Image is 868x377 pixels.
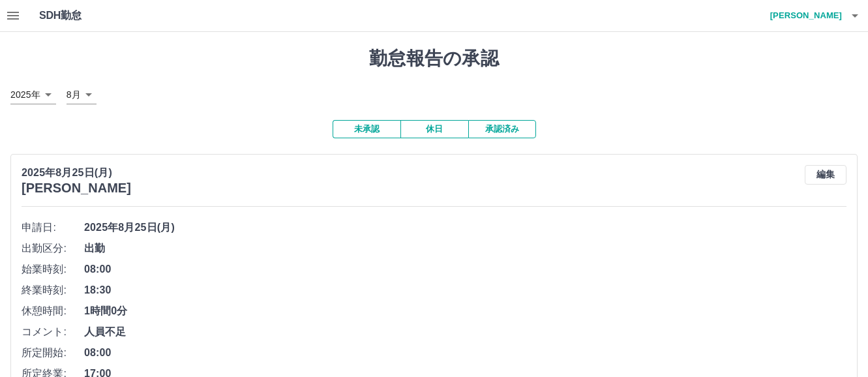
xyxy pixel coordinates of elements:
[84,324,846,340] span: 人員不足
[468,120,536,138] button: 承認済み
[22,262,84,277] span: 始業時刻:
[84,220,846,235] span: 2025年8月25日(月)
[84,262,846,277] span: 08:00
[84,345,846,361] span: 08:00
[805,165,846,185] button: 編集
[22,345,84,361] span: 所定開始:
[22,220,84,235] span: 申請日:
[84,303,846,319] span: 1時間0分
[333,120,400,138] button: 未承認
[22,165,131,181] p: 2025年8月25日(月)
[10,85,56,104] div: 2025年
[84,241,846,256] span: 出勤
[22,324,84,340] span: コメント:
[22,303,84,319] span: 休憩時間:
[10,48,858,70] h1: 勤怠報告の承認
[22,181,131,196] h3: [PERSON_NAME]
[22,241,84,256] span: 出勤区分:
[22,282,84,298] span: 終業時刻:
[67,85,97,104] div: 8月
[84,282,846,298] span: 18:30
[400,120,468,138] button: 休日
